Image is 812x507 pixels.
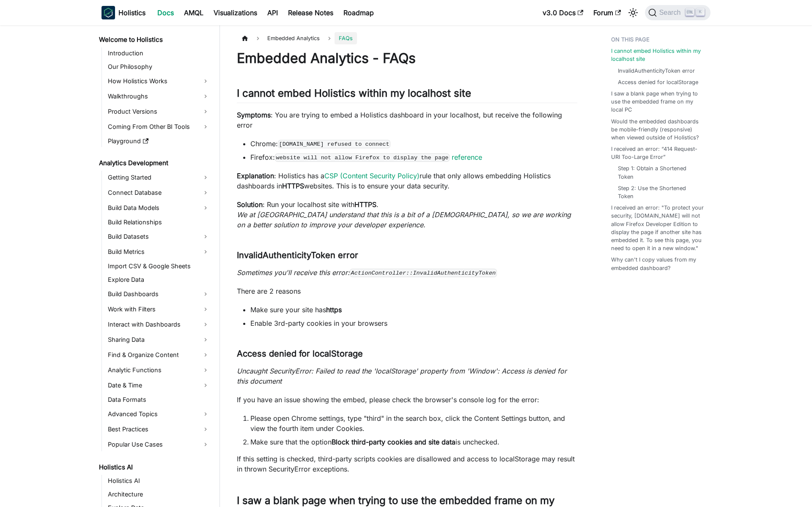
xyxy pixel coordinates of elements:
p: There are 2 reasons [237,286,577,296]
p: : Holistics has a rule that only allows embedding Holistics dashboards in websites. This is to en... [237,171,577,191]
a: Product Versions [105,105,212,118]
a: Work with Filters [105,303,212,316]
h3: InvalidAuthenticityToken error [237,250,577,261]
a: Architecture [105,488,212,500]
a: How Holistics Works [105,74,212,88]
span: Embedded Analytics [263,32,324,44]
a: API [262,6,283,19]
a: Getting Started [105,171,212,184]
a: CSP (Content Security Policy) [324,172,420,180]
a: reference [452,153,482,161]
a: Interact with Dashboards [105,318,212,331]
a: Would the embedded dashboards be mobile-friendly (responsive) when viewed outside of Holistics? [611,117,705,142]
span: Search [657,9,686,16]
li: Make sure your site has [250,305,577,315]
kbd: K [696,8,705,16]
a: Forum [588,6,626,19]
li: Please open Chrome settings, type "third" in the search box, click the Content Settings button, a... [250,413,577,433]
a: Why can't I copy values from my embedded dashboard? [611,256,705,272]
a: Playground [105,135,212,147]
span: FAQs [335,32,357,44]
button: Switch between dark and light mode (currently light mode) [626,6,640,19]
a: Release Notes [283,6,338,19]
a: Introduction [105,47,212,59]
a: Import CSV & Google Sheets [105,260,212,272]
code: [DOMAIN_NAME] refused to connect [278,140,390,148]
b: Holistics [118,8,145,18]
a: Access denied for localStorage [618,78,698,86]
a: Connect Database [105,186,212,199]
strong: https [326,305,342,314]
li: Make sure that the option is unchecked. [250,437,577,447]
a: Best Practices [105,422,212,436]
a: Holistics AI [96,461,212,473]
a: AMQL [179,6,208,19]
p: If you have an issue showing the embed, please check the browser's console log for the error: [237,395,577,405]
p: If this setting is checked, third-party scripts cookies are disallowed and access to localStorage... [237,454,577,474]
a: Data Formats [105,394,212,406]
nav: Breadcrumbs [237,32,577,44]
a: Coming From Other BI Tools [105,120,212,134]
a: Analytics Development [96,157,212,169]
a: Docs [152,6,179,19]
a: Build Dashboards [105,287,212,301]
li: Chrome: [250,139,577,149]
a: HolisticsHolistics [101,6,145,19]
strong: Explanation [237,172,274,180]
a: Build Relationships [105,216,212,228]
button: Search (Ctrl+K) [645,5,710,20]
strong: Symptoms [237,111,271,119]
h3: Access denied for localStorage [237,349,577,359]
p: : Run your localhost site with . [237,199,577,230]
a: Build Data Models [105,201,212,215]
p: : You are trying to embed a Holistics dashboard in your localhost, but receive the following error [237,110,577,130]
a: I cannot embed Holistics within my localhost site [611,47,705,63]
a: Build Datasets [105,230,212,243]
a: Step 2: Use the Shortened Token [618,184,702,200]
a: Welcome to Holistics [96,34,212,46]
h1: Embedded Analytics - FAQs [237,50,577,67]
em: We at [GEOGRAPHIC_DATA] understand that this is a bit of a [DEMOGRAPHIC_DATA], so we are working ... [237,210,571,229]
strong: Solution [237,200,263,209]
a: InvalidAuthenticityToken error [618,67,695,75]
a: Find & Organize Content [105,348,212,362]
a: Date & Time [105,379,212,392]
a: Visualizations [208,6,262,19]
a: Sharing Data [105,333,212,346]
nav: Docs sidebar [93,25,220,507]
li: Enable 3rd-party cookies in your browsers [250,318,577,328]
em: Uncaught SecurityError: Failed to read the 'localStorage' property from 'Window': Access is denie... [237,367,567,385]
h2: I cannot embed Holistics within my localhost site [237,87,577,103]
a: Popular Use Cases [105,438,212,451]
a: Advanced Topics [105,407,212,421]
a: Build Metrics [105,245,212,259]
code: website will not allow Firefox to display the page [275,153,450,162]
a: I saw a blank page when trying to use the embedded frame on my local PC [611,90,705,114]
a: I received an error: "To protect your security, [DOMAIN_NAME] will not allow Firefox Developer Ed... [611,204,705,252]
strong: HTTPS [282,182,304,190]
code: ActionController::InvalidAuthenticityToken [350,269,497,277]
a: Walkthroughs [105,90,212,103]
a: I received an error: “414 Request-URI Too-Large Error” [611,145,705,161]
a: Home page [237,32,253,44]
img: Holistics [101,6,115,19]
strong: Block third-party cookies and site data [332,438,455,446]
em: Sometimes you'll receive this error: [237,268,497,277]
a: v3.0 Docs [538,6,588,19]
a: Analytic Functions [105,363,212,377]
a: Roadmap [338,6,379,19]
a: Explore Data [105,274,212,286]
li: Firefox: [250,152,577,162]
strong: HTTPS [354,200,376,209]
a: Step 1: Obtain a Shortened Token [618,164,702,180]
a: Holistics AI [105,475,212,487]
a: Our Philosophy [105,61,212,73]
